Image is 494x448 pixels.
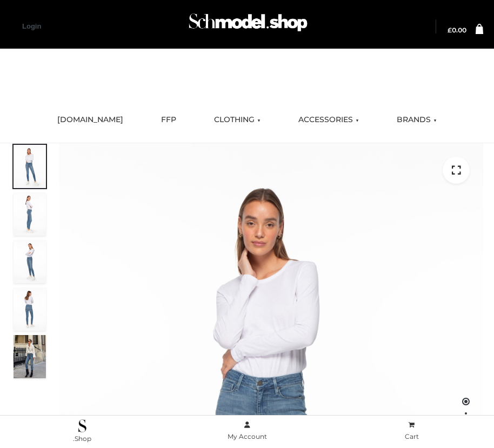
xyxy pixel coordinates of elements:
[14,145,46,188] img: 2001KLX-Ava-skinny-cove-1-scaled_9b141654-9513-48e5-b76c-3dc7db129200.jpg
[73,434,91,443] span: .Shop
[184,9,310,44] a: Schmodel Admin 964
[290,108,367,132] a: ACCESSORIES
[228,432,267,440] span: My Account
[206,108,269,132] a: CLOTHING
[329,419,494,443] a: Cart
[49,108,131,132] a: [DOMAIN_NAME]
[186,6,310,44] img: Schmodel Admin 964
[405,432,419,440] span: Cart
[78,419,86,432] img: .Shop
[22,22,41,30] a: Login
[389,108,445,132] a: BRANDS
[14,287,46,331] img: 2001KLX-Ava-skinny-cove-2-scaled_32c0e67e-5e94-449c-a916-4c02a8c03427.jpg
[448,26,452,34] span: £
[448,27,466,34] a: £0.00
[14,240,46,283] img: 2001KLX-Ava-skinny-cove-3-scaled_eb6bf915-b6b9-448f-8c6c-8cabb27fd4b2.jpg
[448,26,466,34] bdi: 0.00
[153,108,184,132] a: FFP
[14,335,46,378] img: Bowery-Skinny_Cove-1.jpg
[14,192,46,236] img: 2001KLX-Ava-skinny-cove-4-scaled_4636a833-082b-4702-abec-fd5bf279c4fc.jpg
[165,419,330,443] a: My Account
